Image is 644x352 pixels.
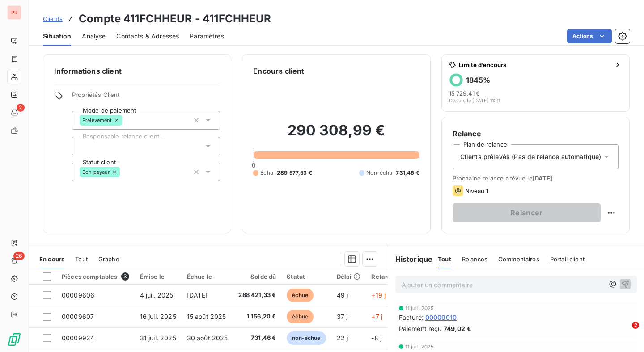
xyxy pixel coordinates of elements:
[7,332,21,347] img: Logo LeanPay
[140,334,176,342] span: 31 juil. 2025
[371,334,381,342] span: -8 j
[449,90,480,97] span: 15 729,41 €
[17,104,25,112] span: 2
[337,291,348,299] span: 49 j
[7,5,21,20] div: PR
[614,322,635,343] iframe: Intercom live chat
[62,272,129,281] div: Pièces comptables
[98,256,119,263] span: Graphe
[43,32,71,41] span: Situation
[405,344,434,349] span: 11 juil. 2025
[252,162,255,169] span: 0
[453,175,619,182] span: Prochaine relance prévue le
[425,313,457,322] span: 00009010
[13,252,25,260] span: 26
[80,142,87,150] input: Ajouter une valeur
[238,273,276,280] div: Solde dû
[238,312,276,321] span: 1 156,20 €
[140,291,174,299] span: 4 juil. 2025
[366,169,392,177] span: Non-échu
[79,11,271,27] h3: Compte 411FCHHEUR - 411FCHHEUR
[253,122,419,148] h2: 290 308,99 €
[405,306,434,311] span: 11 juil. 2025
[371,273,400,280] div: Retard
[287,273,326,280] div: Statut
[62,291,94,299] span: 00009606
[187,291,208,299] span: [DATE]
[388,254,433,264] h6: Historique
[260,169,273,177] span: Échu
[337,313,348,320] span: 37 j
[190,32,224,41] span: Paramètres
[43,15,63,22] span: Clients
[253,66,304,76] h6: Encours client
[82,32,106,41] span: Analyse
[140,273,176,280] div: Émise le
[550,256,585,263] span: Portail client
[337,273,361,280] div: Délai
[238,291,276,300] span: 288 421,33 €
[449,98,500,103] span: Depuis le [DATE] 11:21
[82,169,110,175] span: Bon payeur
[75,256,88,263] span: Tout
[140,313,176,320] span: 16 juil. 2025
[533,175,553,182] span: [DATE]
[116,32,179,41] span: Contacts & Adresses
[460,152,602,161] span: Clients prélevés (Pas de relance automatique)
[399,313,424,322] span: Facture :
[371,313,382,320] span: +7 j
[39,256,64,263] span: En cours
[632,322,639,329] span: 2
[187,334,228,342] span: 30 août 2025
[122,116,129,124] input: Ajouter une valeur
[396,169,419,177] span: 731,46 €
[72,91,220,104] span: Propriétés Client
[287,331,326,345] span: non-échue
[54,66,220,76] h6: Informations client
[62,313,94,320] span: 00009607
[277,169,312,177] span: 289 577,53 €
[187,273,228,280] div: Échue le
[453,128,619,139] h6: Relance
[337,334,348,342] span: 22 j
[498,256,539,263] span: Commentaires
[287,289,314,302] span: échue
[399,324,442,333] span: Paiement reçu
[121,272,129,281] span: 3
[371,291,386,299] span: +19 j
[441,54,630,112] button: Limite d’encours1845%15 729,41 €Depuis le [DATE] 11:21
[120,168,127,176] input: Ajouter une valeur
[444,324,471,333] span: 749,02 €
[238,334,276,343] span: 731,46 €
[465,187,488,194] span: Niveau 1
[187,313,226,320] span: 15 août 2025
[438,256,451,263] span: Tout
[466,75,490,84] h6: 1845 %
[7,105,21,120] a: 2
[287,310,314,323] span: échue
[459,61,610,68] span: Limite d’encours
[462,256,487,263] span: Relances
[43,14,63,23] a: Clients
[453,203,601,222] button: Relancer
[62,334,94,342] span: 00009924
[567,29,612,43] button: Actions
[82,117,112,123] span: Prélèvement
